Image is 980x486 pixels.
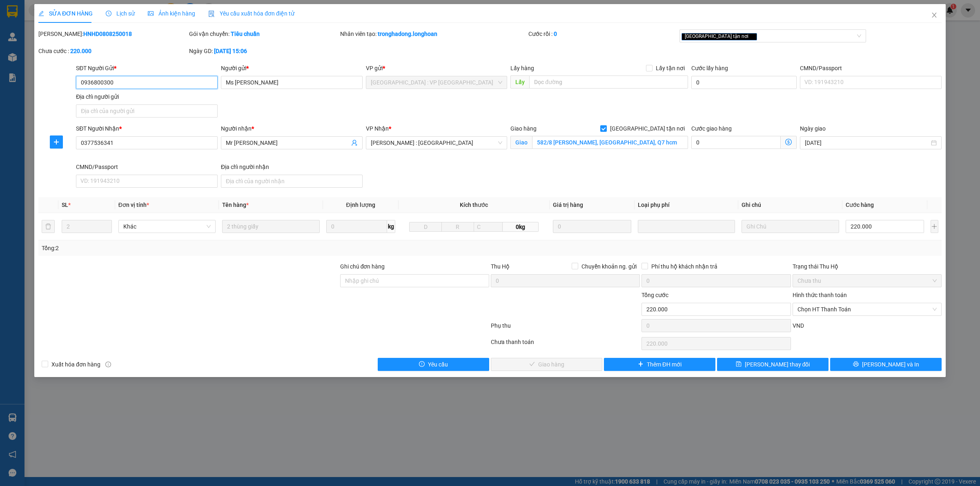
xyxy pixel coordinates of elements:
[106,10,135,17] span: Lịch sử
[653,64,688,73] span: Lấy tận nơi
[38,47,187,55] div: Chưa cước :
[50,135,63,149] button: plus
[797,275,937,287] span: Chưa thu
[604,358,715,371] button: plusThêm ĐH mới
[221,175,363,188] input: Địa chỉ của người nhận
[490,337,641,352] div: Chưa thanh toán
[221,162,363,171] div: Địa chỉ người nhận
[340,263,385,270] label: Ghi chú đơn hàng
[42,220,55,233] button: delete
[738,197,842,213] th: Ghi chú
[785,139,792,145] span: dollar-circle
[340,29,527,38] div: Nhân viên tạo:
[148,11,154,16] span: picture
[717,358,829,371] button: save[PERSON_NAME] thay đổi
[76,92,218,101] div: Địa chỉ người gửi
[409,222,442,232] input: D
[366,64,508,73] div: VP gửi
[800,64,942,73] div: CMND/Passport
[340,274,489,287] input: Ghi chú đơn hàng
[638,361,644,368] span: plus
[553,220,631,233] input: 0
[793,262,942,271] div: Trạng thái Thu Hộ
[48,360,104,369] span: Xuất hóa đơn hàng
[419,361,425,368] span: exclamation-circle
[222,202,249,208] span: Tên hàng
[923,4,946,27] button: Close
[106,11,111,16] span: clock-circle
[691,65,728,71] label: Cước lấy hàng
[231,31,260,37] b: Tiêu chuẩn
[578,262,640,271] span: Chuyển khoản ng. gửi
[750,34,754,38] span: close
[208,10,294,17] span: Yêu cầu xuất hóa đơn điện tử
[647,360,682,369] span: Thêm ĐH mới
[682,33,757,40] span: [GEOGRAPHIC_DATA] tận nơi
[691,76,797,89] input: Cước lấy hàng
[83,31,132,37] b: HNHD0808250018
[221,64,363,73] div: Người gửi
[76,64,218,73] div: SĐT Người Gửi
[189,47,338,55] div: Ngày GD:
[491,358,602,371] button: checkGiao hàng
[648,262,721,271] span: Phí thu hộ khách nhận trả
[441,222,474,232] input: R
[797,303,937,315] span: Chọn HT Thanh Toán
[510,136,532,149] span: Giao
[853,361,859,368] span: printer
[346,202,375,208] span: Định lượng
[371,76,503,89] span: Hà Nội : VP Hà Đông
[532,136,688,149] input: Giao tận nơi
[76,104,218,118] input: Địa chỉ của người gửi
[366,125,389,132] span: VP Nhận
[50,139,62,145] span: plus
[105,362,111,367] span: info-circle
[371,137,503,149] span: Hồ Chí Minh : Kho Quận 12
[38,10,93,17] span: SỬA ĐƠN HÀNG
[378,31,437,37] b: tronghadong.longhoan
[691,125,732,132] label: Cước giao hàng
[474,222,503,232] input: C
[378,358,489,371] button: exclamation-circleYêu cầu
[607,124,688,133] span: [GEOGRAPHIC_DATA] tận nơi
[503,222,539,232] span: 0kg
[554,31,557,37] b: 0
[70,48,91,54] b: 220.000
[528,29,677,38] div: Cước rồi :
[931,220,938,233] button: plus
[510,75,529,89] span: Lấy
[387,220,395,233] span: kg
[862,360,919,369] span: [PERSON_NAME] và In
[635,197,738,213] th: Loại phụ phí
[931,12,938,18] span: close
[42,244,378,253] div: Tổng: 2
[189,29,338,38] div: Gói vận chuyển:
[76,124,218,133] div: SĐT Người Nhận
[510,65,534,71] span: Lấy hàng
[428,360,448,369] span: Yêu cầu
[846,202,874,208] span: Cước hàng
[805,138,929,147] input: Ngày giao
[351,140,358,146] span: user-add
[62,202,68,208] span: SL
[76,162,218,171] div: CMND/Passport
[38,29,187,38] div: [PERSON_NAME]:
[793,292,847,298] label: Hình thức thanh toán
[222,220,319,233] input: VD: Bàn, Ghế
[553,202,583,208] span: Giá trị hàng
[214,48,247,54] b: [DATE] 15:06
[793,322,804,329] span: VND
[148,10,195,17] span: Ảnh kiện hàng
[490,321,641,335] div: Phụ thu
[830,358,942,371] button: printer[PERSON_NAME] và In
[641,292,668,298] span: Tổng cước
[491,263,510,270] span: Thu Hộ
[745,360,810,369] span: [PERSON_NAME] thay đổi
[460,202,488,208] span: Kích thước
[38,11,44,16] span: edit
[691,136,781,149] input: Cước giao hàng
[800,125,826,132] label: Ngày giao
[736,361,742,368] span: save
[123,220,211,233] span: Khác
[221,124,363,133] div: Người nhận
